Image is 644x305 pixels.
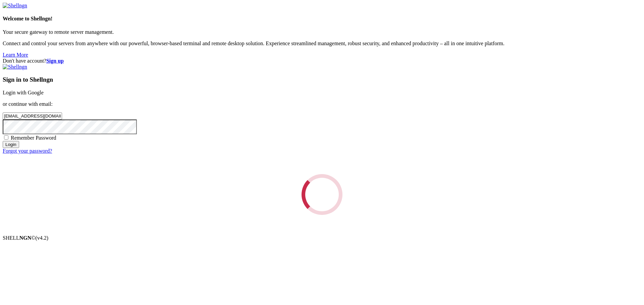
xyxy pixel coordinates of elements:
span: Remember Password [11,135,56,141]
span: SHELL © [3,235,48,241]
img: Shellngn [3,64,27,70]
img: Shellngn [3,3,27,9]
a: Login with Google [3,90,44,95]
a: Learn More [3,52,28,58]
a: Forgot your password? [3,148,52,154]
p: or continue with email: [3,101,641,107]
p: Connect and control your servers from anywhere with our powerful, browser-based terminal and remo... [3,41,641,47]
a: Sign up [46,58,64,64]
div: Don't have account? [3,58,641,64]
input: Login [3,141,19,148]
b: NGN [19,235,32,241]
h3: Sign in to Shellngn [3,76,641,83]
div: Loading... [294,167,350,222]
span: 4.2.0 [36,235,49,241]
p: Your secure gateway to remote server management. [3,29,641,35]
input: Remember Password [4,135,8,140]
input: Email address [3,112,62,120]
h4: Welcome to Shellngn! [3,16,641,22]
